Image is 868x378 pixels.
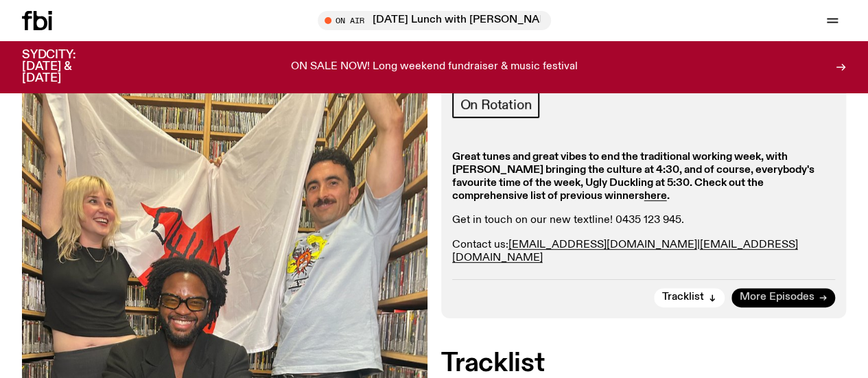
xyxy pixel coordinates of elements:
span: Tracklist [662,292,704,303]
p: ON SALE NOW! Long weekend fundraiser & music festival [291,61,578,73]
button: On Air[DATE] Lunch with [PERSON_NAME] Upfold and [PERSON_NAME] // Labyrinth [318,11,551,30]
p: Contact us: | [452,239,836,265]
span: More Episodes [740,292,814,303]
strong: . [667,191,670,202]
a: here [644,191,667,202]
strong: Great tunes and great vibes to end the traditional working week, with [PERSON_NAME] bringing the ... [452,152,814,202]
span: On Rotation [460,97,532,113]
a: On Rotation [452,92,540,118]
p: Get in touch on our new textline! 0435 123 945. [452,214,836,227]
button: Tracklist [654,288,725,307]
a: [EMAIL_ADDRESS][DOMAIN_NAME] [508,239,697,250]
a: [EMAIL_ADDRESS][DOMAIN_NAME] [452,239,798,263]
h2: Tracklist [441,351,847,376]
h3: SYDCITY: [DATE] & [DATE] [22,49,110,84]
a: More Episodes [731,288,835,307]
